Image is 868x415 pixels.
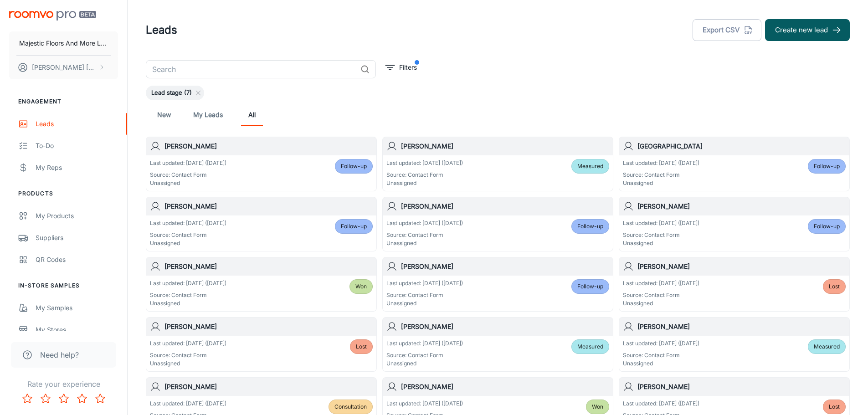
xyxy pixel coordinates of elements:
p: Unassigned [150,179,226,187]
a: [GEOGRAPHIC_DATA]Last updated: [DATE] ([DATE])Source: Contact FormUnassignedFollow-up [619,137,850,191]
h6: [PERSON_NAME] [637,322,846,332]
a: New [153,104,175,126]
p: Last updated: [DATE] ([DATE]) [150,279,226,287]
p: Majestic Floors And More LLC [19,38,108,48]
span: Follow-up [577,282,603,291]
a: My Leads [193,104,223,126]
p: Source: Contact Form [386,231,463,239]
button: Rate 5 star [91,389,109,408]
a: [PERSON_NAME]Last updated: [DATE] ([DATE])Source: Contact FormUnassignedMeasured [382,317,613,372]
h6: [PERSON_NAME] [637,201,846,211]
a: [PERSON_NAME]Last updated: [DATE] ([DATE])Source: Contact FormUnassignedFollow-up [382,197,613,251]
p: Last updated: [DATE] ([DATE]) [623,279,699,287]
h6: [PERSON_NAME] [164,261,373,272]
h6: [PERSON_NAME] [401,322,609,332]
div: My Samples [36,303,118,313]
p: Source: Contact Form [623,231,699,239]
span: Won [592,403,603,411]
span: Lost [829,282,840,291]
h6: [PERSON_NAME] [164,141,373,151]
button: Create new lead [765,19,850,41]
h6: [PERSON_NAME] [637,261,846,272]
p: Source: Contact Form [623,351,699,359]
img: Roomvo PRO Beta [9,11,96,20]
h6: [PERSON_NAME] [401,201,609,211]
div: My Reps [36,163,118,173]
button: Rate 3 star [55,389,73,408]
a: All [241,104,263,126]
p: Last updated: [DATE] ([DATE]) [150,339,226,348]
p: Last updated: [DATE] ([DATE]) [623,400,699,408]
div: My Stores [36,325,118,335]
div: Suppliers [36,233,118,243]
h6: [PERSON_NAME] [401,141,609,151]
p: Source: Contact Form [150,231,226,239]
p: Source: Contact Form [623,171,699,179]
a: [PERSON_NAME]Last updated: [DATE] ([DATE])Source: Contact FormUnassignedFollow-up [382,257,613,312]
p: Last updated: [DATE] ([DATE]) [623,219,699,227]
span: Lead stage (7) [146,88,197,97]
p: Unassigned [150,239,226,247]
span: Measured [577,343,603,351]
p: Source: Contact Form [150,171,226,179]
p: Last updated: [DATE] ([DATE]) [150,400,226,408]
p: Unassigned [623,299,699,307]
p: Source: Contact Form [386,171,463,179]
p: Last updated: [DATE] ([DATE]) [386,159,463,167]
button: Export CSV [693,19,761,41]
div: QR Codes [36,255,118,265]
span: Lost [356,343,367,351]
a: [PERSON_NAME]Last updated: [DATE] ([DATE])Source: Contact FormUnassignedLost [619,257,850,312]
p: Rate your experience [7,379,120,389]
span: Measured [577,162,603,170]
p: Last updated: [DATE] ([DATE]) [386,400,463,408]
h6: [PERSON_NAME] [637,382,846,392]
button: filter [383,60,419,75]
p: Source: Contact Form [623,291,699,299]
p: Last updated: [DATE] ([DATE]) [386,219,463,227]
a: [PERSON_NAME]Last updated: [DATE] ([DATE])Source: Contact FormUnassignedFollow-up [146,197,377,251]
h6: [PERSON_NAME] [164,201,373,211]
p: Source: Contact Form [386,291,463,299]
p: Unassigned [150,299,226,307]
button: [PERSON_NAME] [PERSON_NAME] [9,56,118,79]
p: Unassigned [386,179,463,187]
a: [PERSON_NAME]Last updated: [DATE] ([DATE])Source: Contact FormUnassignedFollow-up [146,137,377,191]
span: Lost [829,403,840,411]
h6: [PERSON_NAME] [164,322,373,332]
p: Last updated: [DATE] ([DATE]) [150,159,226,167]
span: Follow-up [814,162,840,170]
p: Source: Contact Form [150,291,226,299]
p: Unassigned [623,239,699,247]
span: Follow-up [577,222,603,231]
a: [PERSON_NAME]Last updated: [DATE] ([DATE])Source: Contact FormUnassignedFollow-up [619,197,850,251]
p: Unassigned [386,299,463,307]
h6: [PERSON_NAME] [164,382,373,392]
a: [PERSON_NAME]Last updated: [DATE] ([DATE])Source: Contact FormUnassignedMeasured [382,137,613,191]
p: Unassigned [150,359,226,368]
p: Last updated: [DATE] ([DATE]) [623,159,699,167]
button: Majestic Floors And More LLC [9,31,118,55]
a: [PERSON_NAME]Last updated: [DATE] ([DATE])Source: Contact FormUnassignedWon [146,257,377,312]
span: Follow-up [341,222,367,231]
p: Source: Contact Form [386,351,463,359]
span: Consultation [334,403,367,411]
p: Last updated: [DATE] ([DATE]) [150,219,226,227]
p: Unassigned [386,239,463,247]
span: Measured [814,343,840,351]
div: My Products [36,211,118,221]
p: Unassigned [386,359,463,368]
p: [PERSON_NAME] [PERSON_NAME] [32,62,96,72]
a: [PERSON_NAME]Last updated: [DATE] ([DATE])Source: Contact FormUnassignedMeasured [619,317,850,372]
button: Rate 4 star [73,389,91,408]
span: Follow-up [341,162,367,170]
p: Source: Contact Form [150,351,226,359]
p: Last updated: [DATE] ([DATE]) [623,339,699,348]
button: Rate 2 star [36,389,55,408]
a: [PERSON_NAME]Last updated: [DATE] ([DATE])Source: Contact FormUnassignedLost [146,317,377,372]
h6: [GEOGRAPHIC_DATA] [637,141,846,151]
div: To-do [36,141,118,151]
h6: [PERSON_NAME] [401,382,609,392]
div: Lead stage (7) [146,86,204,100]
div: Leads [36,119,118,129]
